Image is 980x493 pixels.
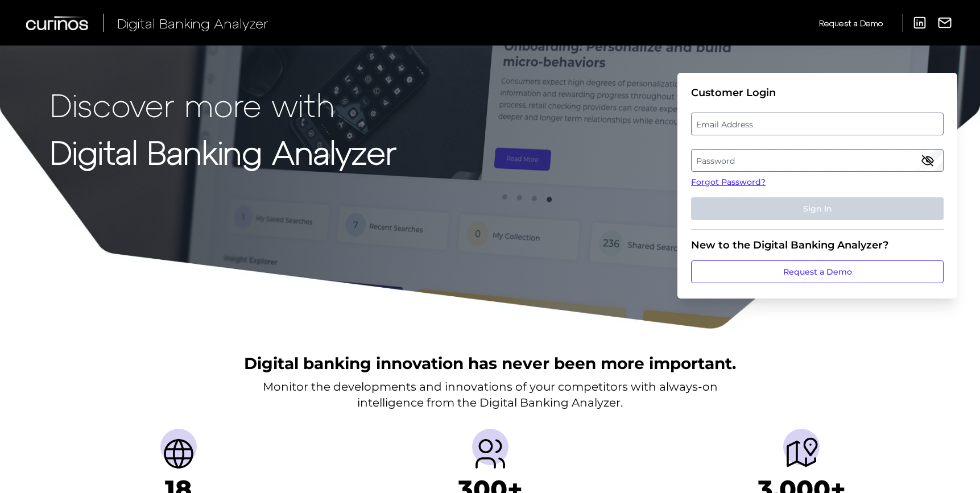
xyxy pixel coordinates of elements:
[819,18,883,28] span: Request a Demo
[160,436,197,472] img: Countries
[472,436,508,472] img: Providers
[244,353,736,374] h2: Digital banking innovation has never been more important.
[783,436,820,472] img: Journeys
[263,379,718,411] p: Monitor the developments and innovations of your competitors with always-on intelligence from the...
[691,86,944,99] div: Customer Login
[692,114,942,134] label: Email Address
[50,132,396,171] strong: Digital Banking Analyzer
[691,260,944,283] a: Request a Demo
[50,86,396,122] p: Discover more with
[117,15,268,31] span: Digital Banking Analyzer
[692,150,942,171] label: Password
[691,176,944,188] a: Forgot Password?
[691,239,944,251] div: New to the Digital Banking Analyzer?
[819,14,883,32] a: Request a Demo
[691,197,944,220] button: Sign In
[26,16,90,30] img: Curinos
